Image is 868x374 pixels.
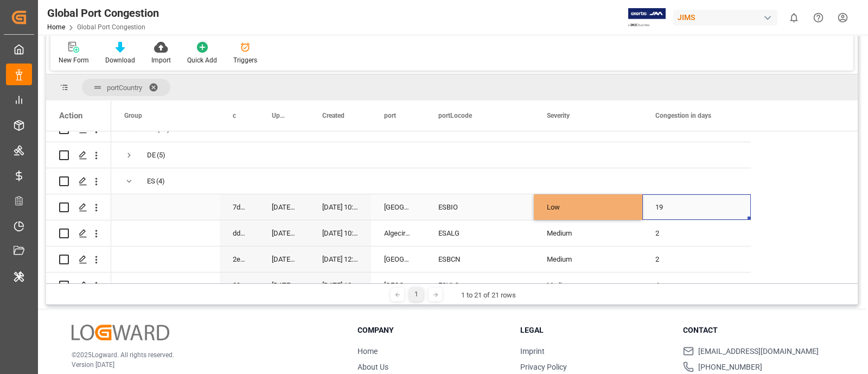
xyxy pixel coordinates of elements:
div: Press SPACE to select this row. [111,220,751,246]
div: Import [151,55,171,65]
div: Low [547,195,629,220]
div: Press SPACE to select this row. [46,246,111,272]
a: Privacy Policy [520,363,567,371]
h3: Contact [683,325,832,336]
span: code [233,112,236,119]
div: 898e6199277b [220,272,259,298]
img: Exertis%20JAM%20-%20Email%20Logo.jpg_1722504956.jpg [628,8,666,27]
p: © 2025 Logward. All rights reserved. [72,350,330,360]
div: Press SPACE to select this row. [46,168,111,194]
a: Home [358,347,378,356]
div: DE [147,143,156,168]
div: Press SPACE to select this row. [46,142,111,168]
div: Press SPACE to select this row. [111,142,751,168]
span: (4) [156,169,165,194]
div: Press SPACE to select this row. [111,168,751,194]
div: 7d1631fe66c3 [220,194,259,220]
div: Press SPACE to select this row. [46,220,111,246]
span: portLocode [438,112,472,119]
div: Medium [547,273,629,298]
div: [DATE] 16:45:57 [259,194,309,220]
div: 1 [410,288,423,301]
div: [GEOGRAPHIC_DATA] [371,246,425,272]
span: [PHONE_NUMBER] [698,362,762,373]
div: ES [147,169,155,194]
div: [GEOGRAPHIC_DATA] [371,194,425,220]
span: portCountry [107,84,142,92]
button: Help Center [806,5,831,30]
div: [DATE] 10:25:41 [309,194,371,220]
span: (5) [157,143,165,168]
a: About Us [358,363,388,371]
h3: Legal [520,325,669,336]
div: 1 to 21 of 21 rows [461,290,516,301]
div: ESALG [425,220,534,246]
button: show 0 new notifications [782,5,806,30]
div: Press SPACE to select this row. [46,194,111,220]
div: [DATE] 16:43:58 [259,220,309,246]
div: dd766e3c9885 [220,220,259,246]
div: Action [59,111,82,121]
div: Press SPACE to select this row. [111,246,751,272]
div: Medium [547,221,629,246]
span: Created [322,112,344,119]
div: Medium [547,247,629,272]
a: Imprint [520,347,545,356]
span: Severity [547,112,570,119]
span: [EMAIL_ADDRESS][DOMAIN_NAME] [698,346,819,357]
div: ESVLC [425,272,534,298]
div: New Form [59,55,89,65]
img: Logward Logo [72,325,169,340]
button: JIMS [673,7,782,28]
div: 2 [642,246,751,272]
div: [DATE] 15:35:43 [259,246,309,272]
div: JIMS [673,10,777,26]
div: ESBIO [425,194,534,220]
span: Updated [272,112,286,119]
span: Group [124,112,142,119]
div: 2 [642,220,751,246]
span: port [384,112,396,119]
div: Download [105,55,135,65]
div: ESBCN [425,246,534,272]
div: Algeciras [371,220,425,246]
div: 2edf17a0755c [220,246,259,272]
div: [DATE] 10:20:10 [309,272,371,298]
div: 19 [642,194,751,220]
div: Quick Add [187,55,217,65]
div: [DATE] 10:20:40 [309,220,371,246]
div: [DATE] 12:10:41 [309,246,371,272]
div: Global Port Congestion [47,5,159,21]
p: Version [DATE] [72,360,330,370]
div: Triggers [233,55,257,65]
div: 4 [642,272,751,298]
span: Congestion in days [655,112,711,119]
div: [DATE] 15:35:43 [259,272,309,298]
a: Home [47,23,65,31]
div: Press SPACE to select this row. [111,272,751,299]
div: [GEOGRAPHIC_DATA] [371,272,425,298]
div: Press SPACE to select this row. [46,272,111,299]
h3: Company [358,325,507,336]
div: Press SPACE to select this row. [111,194,751,220]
